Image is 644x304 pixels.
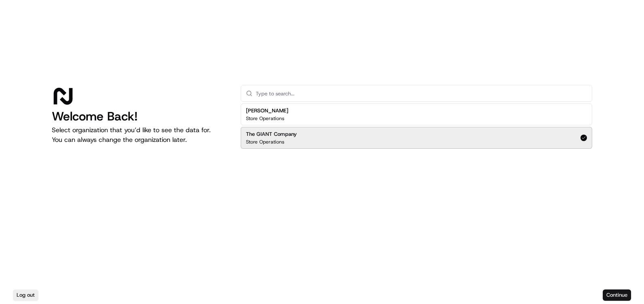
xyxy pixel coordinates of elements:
p: Store Operations [246,115,284,122]
h2: [PERSON_NAME] [246,107,288,114]
button: Continue [603,289,631,301]
button: Log out [13,289,38,301]
h2: The GIANT Company [246,131,297,138]
div: Suggestions [241,102,592,150]
h1: Welcome Back! [52,109,228,124]
p: Select organization that you’d like to see the data for. You can always change the organization l... [52,125,228,145]
p: Store Operations [246,139,284,145]
input: Type to search... [256,85,587,101]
